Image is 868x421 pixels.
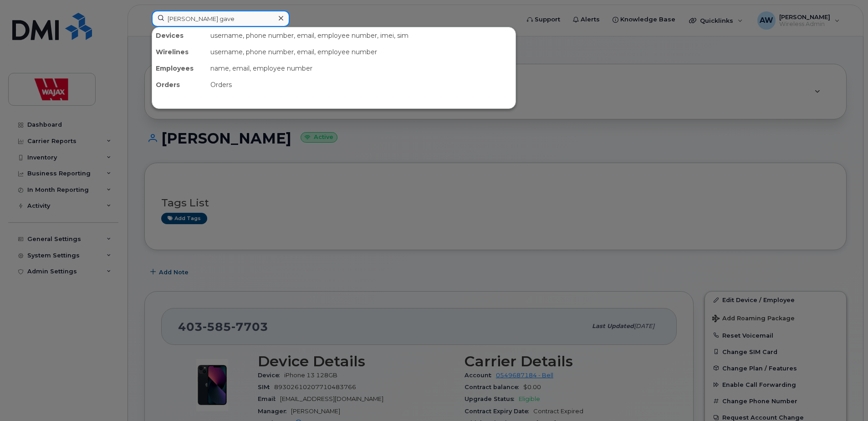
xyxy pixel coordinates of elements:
[152,27,207,44] div: Devices
[152,77,207,93] div: Orders
[207,60,516,77] div: name, email, employee number
[207,77,516,93] div: Orders
[152,44,207,60] div: Wirelines
[207,44,516,60] div: username, phone number, email, employee number
[152,60,207,77] div: Employees
[207,27,516,44] div: username, phone number, email, employee number, imei, sim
